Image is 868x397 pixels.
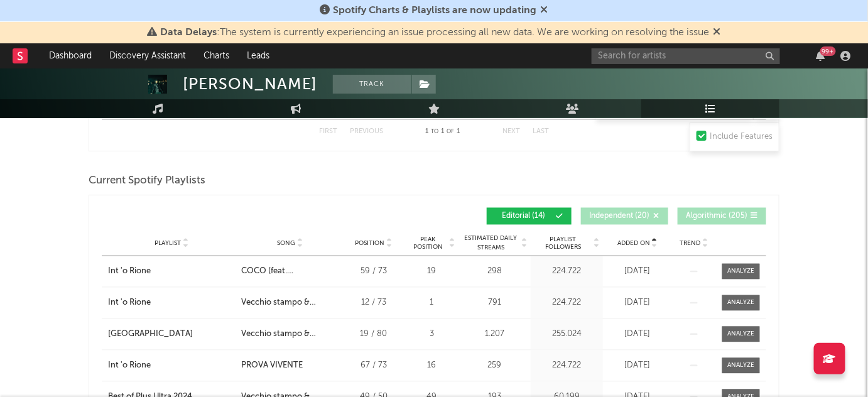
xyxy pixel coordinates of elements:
[195,43,238,68] a: Charts
[350,129,383,136] button: Previous
[534,236,592,251] span: Playlist Followers
[606,266,669,278] div: [DATE]
[606,329,669,341] div: [DATE]
[462,266,528,278] div: 298
[678,208,766,225] button: Algorithmic(205)
[534,266,600,278] div: 224.722
[345,329,402,341] div: 19 / 80
[680,240,701,247] span: Trend
[161,28,710,38] span: : The system is currently experiencing an issue processing all new data. We are working on resolv...
[408,236,448,251] span: Peak Position
[161,28,217,38] span: Data Delays
[241,360,303,373] div: PROVA VIVENTE
[606,360,669,373] div: [DATE]
[108,329,193,341] div: [GEOGRAPHIC_DATA]
[534,329,600,341] div: 255.024
[408,266,455,278] div: 19
[447,129,455,135] span: of
[534,297,600,310] div: 224.722
[408,329,455,341] div: 3
[581,208,668,225] button: Independent(20)
[408,360,455,373] div: 16
[278,240,296,247] span: Song
[462,329,528,341] div: 1.207
[108,329,235,341] a: [GEOGRAPHIC_DATA]
[108,360,235,373] a: Int 'o Rione
[108,360,151,373] div: Int 'o Rione
[108,266,235,278] a: Int 'o Rione
[89,173,205,188] span: Current Spotify Playlists
[100,43,195,68] a: Discovery Assistant
[713,28,721,38] span: Dismiss
[108,297,235,310] a: Int 'o Rione
[533,129,549,136] button: Last
[686,213,747,220] span: Algorithmic ( 205 )
[108,297,151,310] div: Int 'o Rione
[487,208,572,225] button: Editorial(14)
[241,266,339,278] div: COCO (feat. [GEOGRAPHIC_DATA])
[40,43,100,68] a: Dashboard
[355,240,385,247] span: Position
[319,129,337,136] button: First
[617,240,650,247] span: Added On
[589,213,649,220] span: Independent ( 20 )
[541,6,548,16] span: Dismiss
[155,240,181,247] span: Playlist
[502,129,520,136] button: Next
[333,75,411,94] button: Track
[241,329,339,341] div: Vecchio stampo & [GEOGRAPHIC_DATA]
[345,360,402,373] div: 67 / 73
[108,266,151,278] div: Int 'o Rione
[820,46,836,56] div: 99 +
[345,297,402,310] div: 12 / 73
[462,360,528,373] div: 259
[534,360,600,373] div: 224.722
[462,234,520,253] span: Estimated Daily Streams
[592,48,780,64] input: Search for artists
[710,129,773,144] div: Include Features
[345,266,402,278] div: 59 / 73
[241,297,339,310] div: Vecchio stampo & [GEOGRAPHIC_DATA]
[462,297,528,310] div: 791
[183,75,317,94] div: [PERSON_NAME]
[495,213,553,220] span: Editorial ( 14 )
[431,129,439,135] span: to
[816,51,825,61] button: 99+
[408,125,477,140] div: 1 1 1
[334,6,537,16] span: Spotify Charts & Playlists are now updating
[408,297,455,310] div: 1
[606,297,669,310] div: [DATE]
[238,43,278,68] a: Leads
